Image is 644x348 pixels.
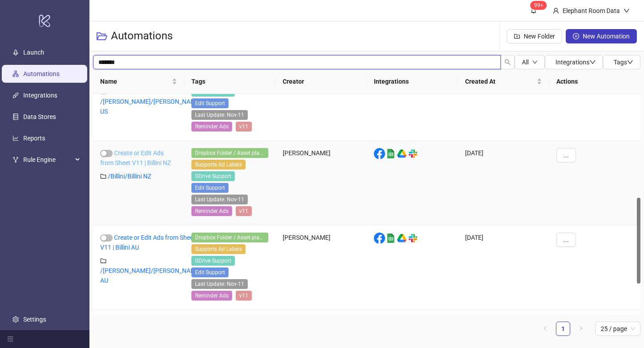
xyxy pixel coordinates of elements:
[530,7,537,13] span: bell
[458,141,549,225] div: [DATE]
[507,29,562,43] button: New Folder
[236,206,252,216] span: v11
[514,33,520,39] span: folder-add
[191,233,268,242] span: Dropbox Folder / Asset placement detection
[538,322,552,336] button: left
[530,1,547,10] sup: 1774
[23,151,72,169] span: Rule Engine
[574,322,588,336] li: Next Page
[465,76,535,86] span: Created At
[275,141,367,225] div: [PERSON_NAME]
[504,59,511,65] span: search
[191,160,246,170] span: Supports Ad Labels
[23,316,46,323] a: Settings
[100,258,106,264] span: folder
[549,69,640,94] th: Actions
[556,322,570,336] li: 1
[553,8,559,14] span: user
[191,98,229,108] span: Edit Support
[556,322,570,335] a: 1
[566,29,637,43] button: New Automation
[100,173,106,179] span: folder
[97,31,107,42] span: folder-open
[515,55,545,69] button: Alldown
[100,267,201,284] a: /[PERSON_NAME]/[PERSON_NAME] AU
[191,195,248,204] span: Last Update: Nov-11
[191,279,248,289] span: Last Update: Nov-11
[13,157,19,163] span: fork
[542,326,548,331] span: left
[559,6,623,16] div: Elephant Room Data
[191,244,246,254] span: Supports Ad Labels
[563,152,569,159] span: ...
[191,171,235,181] span: GDrive Support
[275,56,367,141] div: Elephant Room Data
[614,59,633,66] span: Tags
[603,55,640,69] button: Tagsdown
[191,148,268,158] span: Dropbox Folder / Asset placement detection
[532,59,538,65] span: down
[23,113,56,120] a: Data Stores
[573,33,579,39] span: plus-circle
[556,233,576,247] button: ...
[275,225,367,310] div: [PERSON_NAME]
[191,267,229,277] span: Edit Support
[367,69,458,94] th: Integrations
[23,92,57,99] a: Integrations
[108,173,151,180] a: /Billini/Billini NZ
[275,69,367,94] th: Creator
[545,55,603,69] button: Integrationsdown
[191,206,232,216] span: Reminder Ads
[555,59,596,66] span: Integrations
[184,69,275,94] th: Tags
[522,59,529,66] span: All
[23,70,59,77] a: Automations
[100,234,195,251] a: Create or Edit Ads from Sheet V11 | Billini AU
[563,236,569,243] span: ...
[23,49,44,56] a: Launch
[627,59,633,65] span: down
[7,336,13,342] span: menu-fold
[100,76,170,86] span: Name
[556,148,576,162] button: ...
[578,326,584,331] span: right
[458,225,549,310] div: [DATE]
[93,69,184,94] th: Name
[601,322,635,335] span: 25 / page
[458,56,549,141] div: [DATE]
[524,33,555,40] span: New Folder
[100,98,201,115] a: /[PERSON_NAME]/[PERSON_NAME] US
[191,122,232,132] span: Reminder Ads
[458,69,549,94] th: Created At
[111,29,173,43] h3: Automations
[574,322,588,336] button: right
[100,149,171,166] a: Create or Edit Ads from Sheet V11 | Billini NZ
[538,322,552,336] li: Previous Page
[236,122,252,132] span: v11
[623,8,630,14] span: down
[191,291,232,301] span: Reminder Ads
[191,256,235,266] span: GDrive Support
[583,33,630,40] span: New Automation
[191,110,248,120] span: Last Update: Nov-11
[23,135,45,142] a: Reports
[595,322,640,336] div: Page Size
[236,291,252,301] span: v11
[589,59,596,65] span: down
[191,183,229,193] span: Edit Support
